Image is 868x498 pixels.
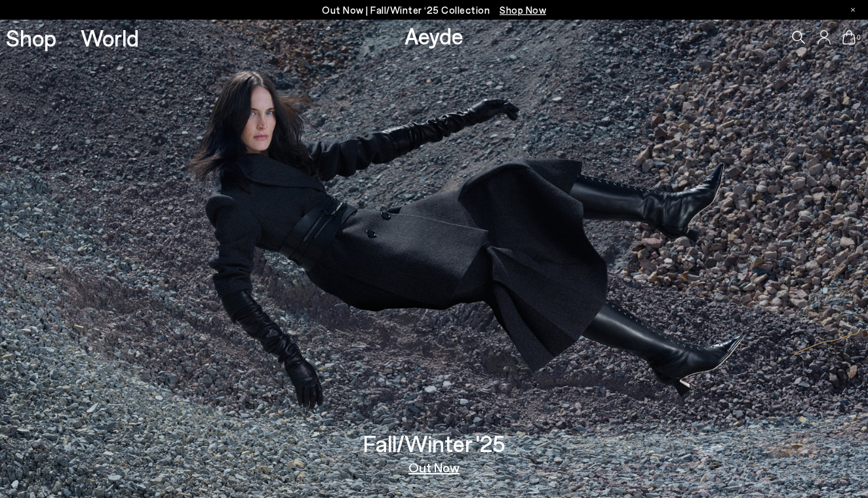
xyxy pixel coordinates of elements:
[81,26,139,49] a: World
[500,4,546,16] span: Navigate to /collections/new-in
[363,432,505,455] h3: Fall/Winter '25
[404,22,464,49] a: Aeyde
[842,30,856,45] a: 0
[322,2,546,18] p: Out Now | Fall/Winter ‘25 Collection
[408,461,460,474] a: Out Now
[856,34,862,41] span: 0
[6,26,56,49] a: Shop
